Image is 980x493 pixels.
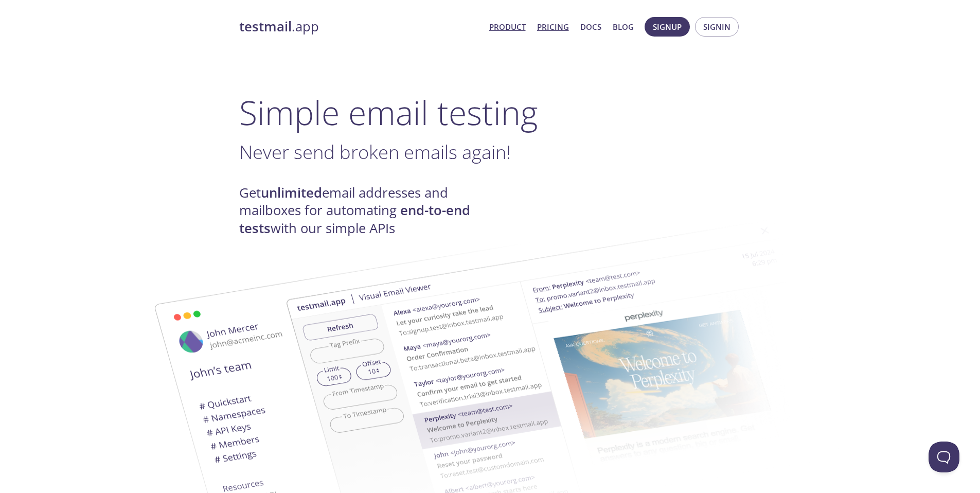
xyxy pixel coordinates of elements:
[239,17,292,36] strong: testmail
[695,17,739,37] button: Signin
[580,20,601,33] a: Docs
[239,139,511,165] span: Never send broken emails again!
[239,93,741,132] h1: Simple email testing
[653,20,682,33] span: Signup
[645,17,690,37] button: Signup
[239,201,470,237] strong: end-to-end tests
[703,20,730,33] span: Signin
[239,184,490,237] h4: Get email addresses and mailboxes for automating with our simple APIs
[261,184,322,202] strong: unlimited
[239,18,481,36] a: testmail.app
[537,20,569,33] a: Pricing
[613,20,634,33] a: Blog
[489,20,526,33] a: Product
[929,442,959,472] iframe: Help Scout Beacon - Open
